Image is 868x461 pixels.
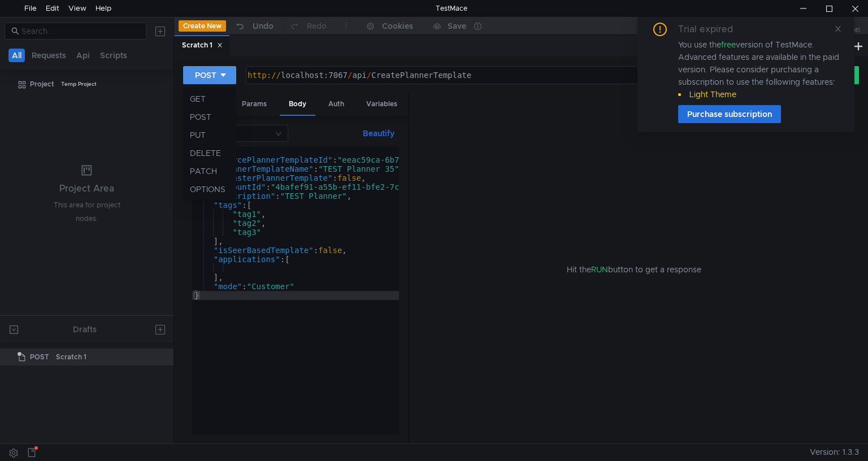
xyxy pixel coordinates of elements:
[183,108,236,126] li: POST
[183,126,236,144] li: PUT
[183,162,236,180] li: PATCH
[183,90,236,108] li: GET
[183,144,236,162] li: DELETE
[183,180,236,198] li: OPTIONS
